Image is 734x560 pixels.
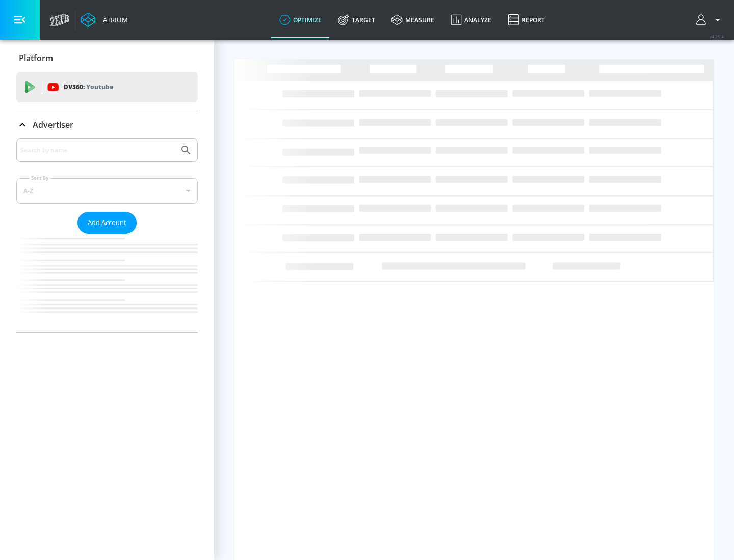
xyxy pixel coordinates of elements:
div: A-Z [16,178,198,204]
div: Platform [16,44,198,72]
p: Advertiser [33,119,73,130]
a: Analyze [442,2,500,38]
button: Add Account [77,212,137,234]
div: Atrium [99,15,128,24]
div: DV360: Youtube [16,72,198,102]
p: Platform [19,52,53,64]
span: Add Account [88,217,126,229]
p: DV360: [64,81,113,93]
nav: list of Advertiser [16,234,198,332]
label: Sort By [29,175,51,181]
a: Atrium [81,12,128,27]
a: optimize [271,2,330,38]
a: Report [500,2,553,38]
a: measure [383,2,442,38]
div: Advertiser [16,110,198,139]
p: Youtube [86,81,113,92]
span: v 4.25.4 [710,34,724,39]
div: Advertiser [16,138,198,332]
a: Target [330,2,383,38]
input: Search by name [20,144,175,157]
